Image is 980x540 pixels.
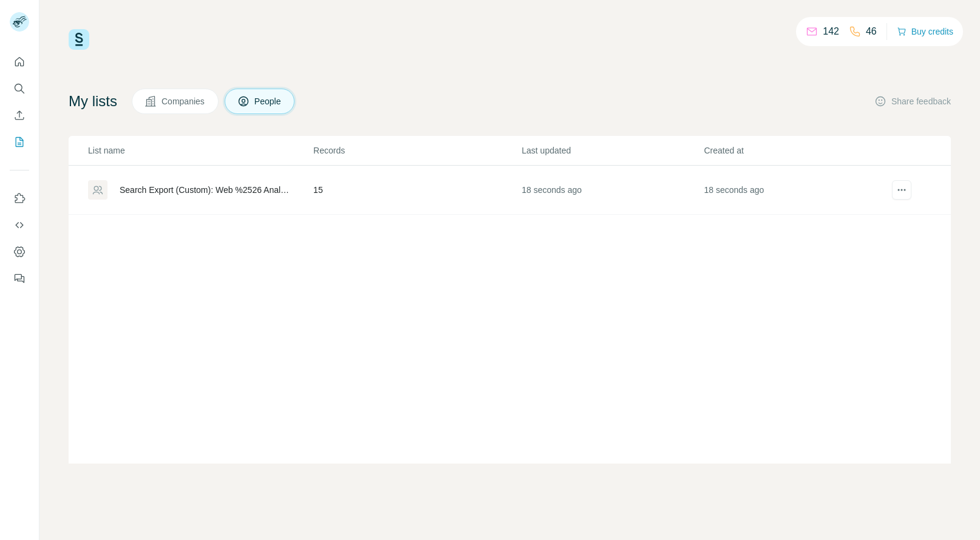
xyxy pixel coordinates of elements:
[874,95,951,107] button: Share feedback
[69,92,117,111] h4: My lists
[120,184,293,196] div: Search Export (Custom): Web %2526 Analytics intern - [DATE] 00:32
[10,131,29,153] button: My lists
[892,180,911,200] button: actions
[10,214,29,236] button: Use Surfe API
[10,104,29,126] button: Enrich CSV
[897,23,953,40] button: Buy credits
[823,24,839,39] p: 142
[10,241,29,263] button: Dashboard
[69,29,89,50] img: Surfe Logo
[313,144,520,157] p: Records
[162,95,206,107] span: Companies
[10,78,29,100] button: Search
[88,144,312,157] p: List name
[704,144,885,157] p: Created at
[522,144,703,157] p: Last updated
[10,268,29,289] button: Feedback
[254,95,282,107] span: People
[10,51,29,73] button: Quick start
[521,166,703,215] td: 18 seconds ago
[704,166,886,215] td: 18 seconds ago
[313,166,521,215] td: 15
[10,187,29,209] button: Use Surfe on LinkedIn
[866,24,877,39] p: 46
